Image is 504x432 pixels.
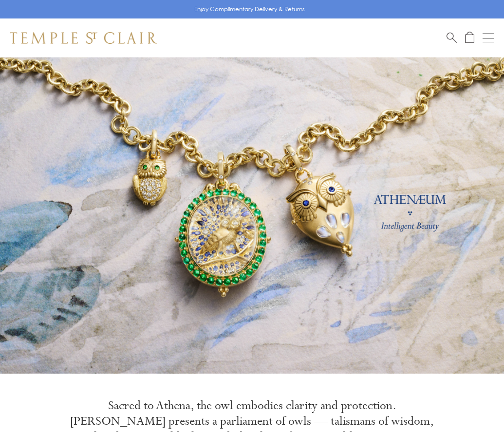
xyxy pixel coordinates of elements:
button: Open navigation [483,32,494,44]
a: Search [447,32,457,44]
p: Enjoy Complimentary Delivery & Returns [194,4,305,14]
a: Open Shopping Bag [465,32,474,44]
img: Temple St. Clair [10,32,157,44]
